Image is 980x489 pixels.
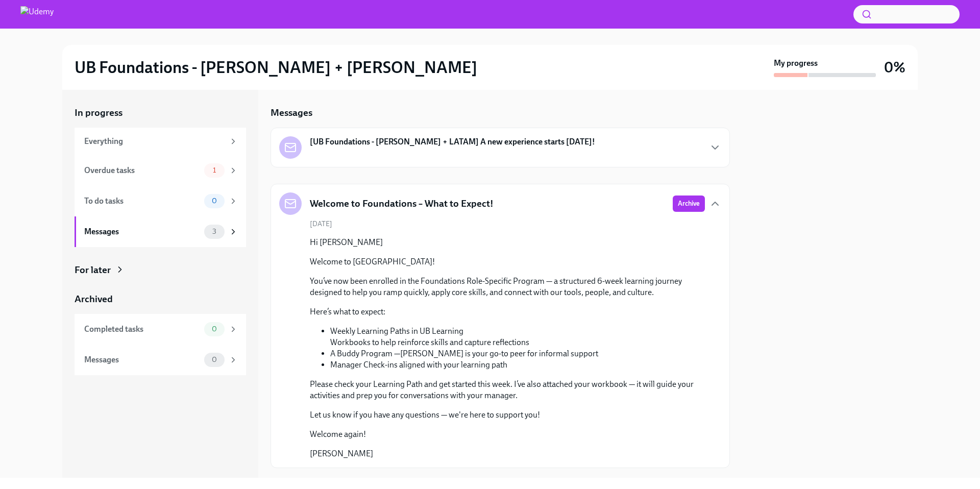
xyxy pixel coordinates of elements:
span: Archive [678,199,700,209]
p: Let us know if you have any questions — we're here to support you! [310,409,705,421]
h3: 0% [884,58,905,77]
strong: My progress [774,58,818,69]
a: For later [75,263,246,277]
div: Overdue tasks [84,165,200,176]
img: Udemy [20,6,54,22]
span: 0 [206,356,223,363]
a: In progress [75,106,246,119]
p: Here’s what to expect: [310,306,705,317]
div: To do tasks [84,195,200,207]
strong: [UB Foundations - [PERSON_NAME] + LATAM] A new experience starts [DATE]! [310,136,595,148]
div: Completed tasks [84,324,200,335]
p: [PERSON_NAME] [310,448,705,459]
span: [DATE] [310,219,332,229]
a: Overdue tasks1 [75,155,246,186]
a: Completed tasks0 [75,314,246,345]
h5: Welcome to Foundations – What to Expect! [310,197,494,210]
p: Hi [PERSON_NAME] [310,237,705,248]
a: Everything [75,128,246,155]
a: Messages0 [75,345,246,375]
span: 3 [206,228,223,235]
li: A Buddy Program —[PERSON_NAME] is your go-to peer for informal support [330,348,705,359]
li: Manager Check-ins aligned with your learning path [330,359,705,371]
span: 1 [207,166,222,174]
button: Archive [673,195,705,212]
div: For later [75,263,111,277]
div: Everything [84,136,225,147]
a: Messages3 [75,216,246,247]
h5: Messages [271,106,312,119]
p: Welcome to [GEOGRAPHIC_DATA]! [310,256,705,267]
p: You’ve now been enrolled in the Foundations Role-Specific Program — a structured 6-week learning ... [310,276,705,298]
p: Please check your Learning Path and get started this week. I’ve also attached your workbook — it ... [310,379,705,401]
div: Messages [84,354,200,365]
div: Messages [84,226,200,237]
a: Archived [75,292,246,306]
p: Welcome again! [310,429,705,440]
li: Weekly Learning Paths in UB Learning Workbooks to help reinforce skills and capture reflections [330,326,705,348]
h2: UB Foundations - [PERSON_NAME] + [PERSON_NAME] [75,57,477,78]
a: To do tasks0 [75,186,246,216]
span: 0 [206,325,223,333]
span: 0 [206,197,223,205]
